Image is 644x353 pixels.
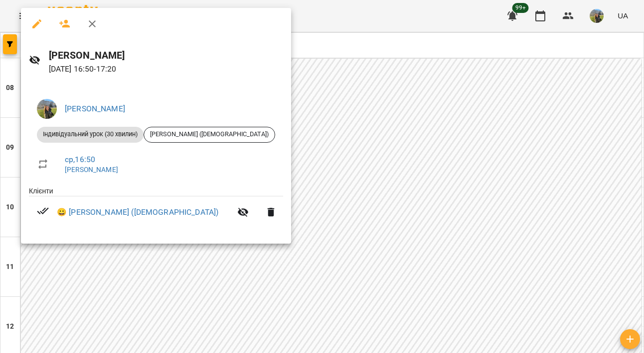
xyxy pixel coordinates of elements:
[37,99,57,119] img: f0a73d492ca27a49ee60cd4b40e07bce.jpeg
[65,166,118,174] a: [PERSON_NAME]
[49,63,283,75] p: [DATE] 16:50 - 17:20
[144,130,275,139] span: [PERSON_NAME] ([DEMOGRAPHIC_DATA])
[57,206,218,218] a: 😀 [PERSON_NAME] ([DEMOGRAPHIC_DATA])
[65,104,125,113] a: [PERSON_NAME]
[144,127,275,143] div: [PERSON_NAME] ([DEMOGRAPHIC_DATA])
[37,130,144,139] span: Індивідуальний урок (30 хвилин)
[65,155,95,164] a: ср , 16:50
[37,205,49,217] svg: Візит сплачено
[29,186,283,232] ul: Клієнти
[49,48,283,63] h6: [PERSON_NAME]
